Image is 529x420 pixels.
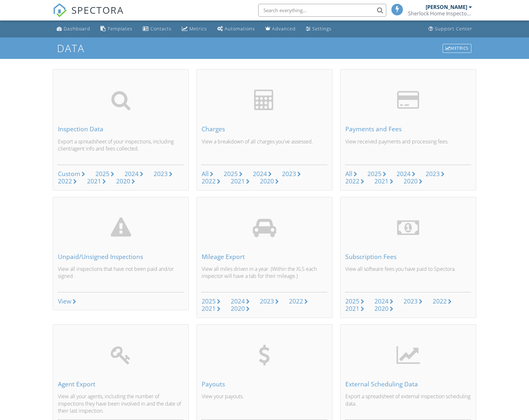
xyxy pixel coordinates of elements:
a: 2024 [374,298,393,305]
a: Templates [98,23,135,35]
div: Sherlock Home Inspector LLC [408,10,472,17]
div: 2024 [374,297,389,305]
a: 2020 [260,178,279,185]
a: 2024 [397,170,415,178]
div: 2022 [433,297,447,305]
a: Metrics [442,43,472,53]
a: All [345,170,357,178]
div: 2023 [426,169,440,178]
span: SPECTORA [71,3,124,17]
div: Custom [58,169,80,178]
p: View received payments and processing fees. [345,138,471,159]
div: 2023 [282,169,296,178]
a: 2025 [345,298,364,305]
div: Inspection Data [58,125,184,133]
p: View all inspections that have not been paid and/or signed. [58,265,184,287]
p: View all your agents, including the number of inspections they have been involved in and the date... [58,393,184,414]
a: 2021 [345,305,364,312]
div: 2024 [397,169,411,178]
a: 2020 [116,178,135,185]
div: 2021 [87,177,101,185]
a: 2021 [87,178,106,185]
div: 2025 [367,169,381,178]
div: External Scheduling Data [345,381,471,388]
div: 2021 [202,304,216,313]
div: Metrics [189,26,207,32]
a: 2024 [124,170,143,178]
div: 2021 [231,177,245,185]
a: 2022 [345,178,364,185]
a: 2022 [433,298,452,305]
div: 2025 [345,297,359,305]
p: View all software fees you have paid to Spectora. [345,265,471,287]
div: 2024 [124,169,139,178]
div: Contacts [150,26,172,32]
div: Payments and Fees [345,125,471,133]
a: 2024 [253,170,272,178]
p: Export a spreadsheet of your inspections, including client/agent info and fees collected. [58,138,184,159]
a: Metrics [179,23,210,35]
div: 2023 [260,297,274,305]
div: 2022 [58,177,72,185]
div: Charges [202,125,327,133]
a: Advanced [263,23,298,35]
p: View a breakdown of all charges you've assessed. [202,138,327,159]
img: The Best Home Inspection Software - Spectora [53,3,67,17]
div: 2025 [224,169,238,178]
div: 2020 [374,304,389,313]
a: 2022 [202,178,220,185]
div: Support Center [435,26,472,32]
a: 2021 [231,178,250,185]
a: All [202,170,213,178]
input: Search everything... [258,4,386,17]
a: 2020 [231,305,250,312]
div: 2024 [253,169,267,178]
div: Agent Export [58,381,184,388]
a: 2023 [154,170,172,178]
div: [PERSON_NAME] [426,4,467,10]
div: All [202,169,209,178]
p: Export a spreadsheet of external inspection scheduling data. [345,393,471,414]
a: Dashboard [54,23,93,35]
a: SPECTORA [53,9,124,22]
div: 2020 [116,177,130,185]
a: 2021 [202,305,220,312]
a: 2022 [58,178,77,185]
div: 2022 [289,297,303,305]
div: 2020 [404,177,418,185]
div: Mileage Export [202,253,327,260]
span: (Within the XLS each inspector will have a tab for their mileage.) [202,265,317,279]
div: Dashboard [64,26,90,32]
div: 2022 [202,177,216,185]
a: 2023 [282,170,301,178]
a: 2024 [231,298,250,305]
div: 2021 [374,177,389,185]
div: 2024 [231,297,245,305]
a: 2023 [260,298,279,305]
p: View your payouts. [202,393,327,414]
div: Metrics [443,44,471,53]
div: Advanced [272,26,296,32]
a: 2025 [367,170,386,178]
div: 2021 [345,304,359,313]
a: Contacts [140,23,174,35]
div: Unpaid/Unsigned Inspections [58,253,184,260]
div: 2025 [95,169,109,178]
div: Automations [225,26,255,32]
a: Unpaid/Unsigned Inspections View all inspections that have not been paid and/or signed. View [53,197,189,311]
div: Payouts [202,381,327,388]
a: 2023 [404,298,422,305]
a: 2022 [289,298,308,305]
div: 2025 [202,297,216,305]
div: All [345,169,352,178]
a: Custom [58,170,85,178]
span: View all miles driven in a year. [202,265,269,272]
a: 2023 [426,170,445,178]
div: 2023 [404,297,418,305]
div: 2022 [345,177,359,185]
a: 2025 [95,170,114,178]
a: 2025 [202,298,220,305]
div: Settings [312,26,332,32]
a: Settings [303,23,334,35]
div: Templates [108,26,132,32]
